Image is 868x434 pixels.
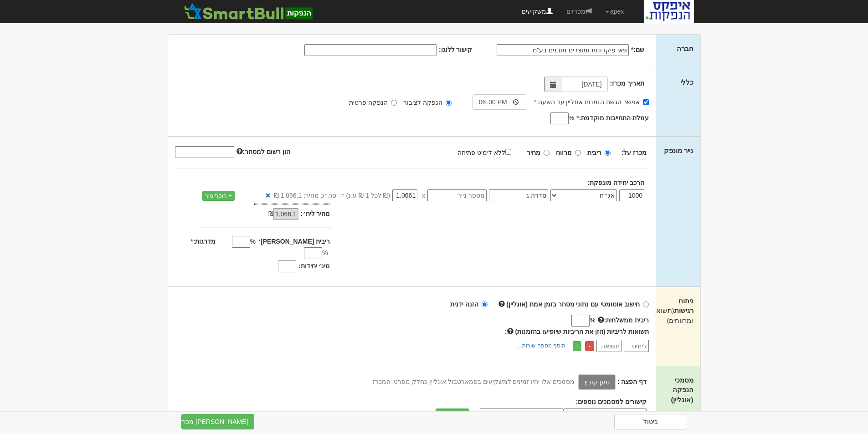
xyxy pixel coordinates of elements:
[585,341,594,351] a: -
[181,2,315,20] img: SmartBull Logo
[422,191,425,200] span: x
[614,414,687,429] a: ביטול
[563,408,647,420] input: שם קובץ
[403,98,452,107] label: הנפקה לציבור
[344,191,390,200] span: (₪ לכל 1 ₪ ע.נ)
[450,301,478,308] strong: הזנה ידנית
[617,378,647,385] strong: דף הפצה :
[427,189,487,201] input: מספר נייר
[515,328,649,335] span: תשואות לריביות (הזן את הריביות שיופיעו בהזמנות)
[391,100,397,106] input: הנפקה פרטית
[301,209,330,218] label: מחיר ליח׳:
[605,150,611,156] input: ריבית
[482,301,488,307] input: הזנה ידנית
[588,179,644,186] strong: הרכב יחידה מונפקת:
[489,189,548,201] input: שם הסדרה *
[505,149,511,155] input: ללא לימיט פתיחה
[598,316,649,325] label: ריבית ממשלתית:
[680,77,693,87] label: כללי
[590,316,595,325] span: %
[663,296,693,325] label: ניתוח רגישות
[663,375,693,404] label: מסמכי הנפקה (אונליין)
[274,191,336,200] span: סה״כ מחיר: 1,066.1 ₪
[664,146,693,155] label: נייר מונפק
[230,209,301,220] div: ₪
[190,237,216,246] label: מדרגות:
[624,340,649,352] input: לימיט
[575,150,581,156] input: מרווח
[250,237,256,246] span: %
[349,98,397,107] label: הנפקה פרטית
[576,398,647,405] strong: קישורים למסמכים נוספים:
[610,79,645,88] label: תאריך מכרז:
[576,113,649,123] label: עמלת התחייבות מוקדמת:
[298,261,330,271] label: מינ׳ יחידות:
[236,147,290,156] label: הון רשום למסחר:
[677,44,693,53] label: חברה
[480,408,563,420] input: קישור לקובץ
[621,149,647,156] strong: מכרז על:
[322,248,328,257] span: %
[587,149,601,156] strong: ריבית
[181,414,254,429] button: [PERSON_NAME] מכרז
[392,189,417,201] input: מחיר *
[573,341,581,351] a: +
[527,149,540,156] strong: מחיר
[643,99,649,105] input: אפשר הגשת הזמנות אונליין עד השעה:*
[505,327,649,336] label: :
[457,147,520,157] label: ללא לימיט פתיחה
[507,301,640,308] strong: חישוב אוטומטי עם נתוני מסחר בזמן אמת (אונליין)
[446,100,452,106] input: הנפקה לציבור
[578,374,616,390] label: טען קובץ
[556,149,572,156] strong: מרווח
[439,45,473,54] label: קישור ללוגו:
[596,340,621,352] input: תשואה
[643,301,649,307] input: חישוב אוטומטי עם נתוני מסחר בזמן אמת (אונליין)
[341,191,344,200] span: =
[436,408,469,419] button: הוסף קישור
[544,150,550,156] input: מחיר
[202,191,235,201] a: + הוסף נייר
[258,237,330,246] label: ריבית [PERSON_NAME]׳
[631,45,644,54] label: שם:
[650,306,693,324] span: (תשואות ומרווחים)
[569,113,574,123] span: %
[515,341,568,351] a: הוסף מספר שורות...
[619,189,644,201] input: כמות
[534,97,649,107] label: אפשר הגשת הזמנות אונליין עד השעה:
[373,378,575,385] span: מסמכים אלו יהיו זמינים למשקיעים בסמארטבול אונליין כחלק מפרטי המכרז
